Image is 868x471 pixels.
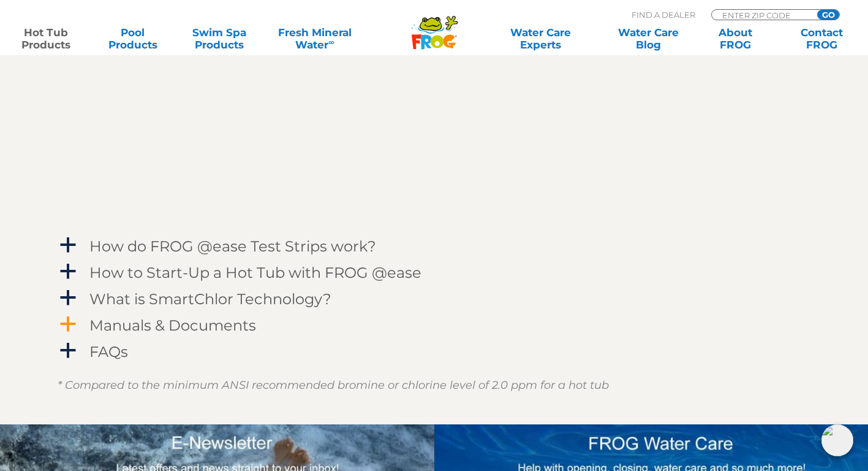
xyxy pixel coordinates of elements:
[721,10,804,20] input: Zip Code Form
[59,315,77,334] span: a
[89,317,256,334] h4: Manuals & Documents
[58,235,811,258] a: a How do FROG @ease Test Strips work?
[58,378,609,392] em: * Compared to the minimum ANSI recommended bromine or chlorine level of 2.0 ppm for a hot tub
[99,26,167,51] a: PoolProducts
[59,262,77,281] span: a
[89,264,421,281] h4: How to Start-Up a Hot Tub with FROG @ease
[701,26,769,51] a: AboutFROG
[89,343,128,360] h4: FAQs
[12,26,80,51] a: Hot TubProducts
[328,37,334,47] sup: ∞
[58,314,811,337] a: a Manuals & Documents
[486,26,595,51] a: Water CareExperts
[59,236,77,255] span: a
[59,342,77,360] span: a
[91,26,434,220] iframe: FROG® @ease® Testing Strips
[788,26,856,51] a: ContactFROG
[817,10,839,20] input: GO
[821,424,853,456] img: openIcon
[89,291,331,307] h4: What is SmartChlor Technology?
[59,289,77,307] span: a
[615,26,682,51] a: Water CareBlog
[632,9,695,20] p: Find A Dealer
[58,340,811,363] a: a FAQs
[58,261,811,284] a: a How to Start-Up a Hot Tub with FROG @ease
[273,26,357,51] a: Fresh MineralWater∞
[89,238,376,255] h4: How do FROG @ease Test Strips work?
[186,26,253,51] a: Swim SpaProducts
[58,288,811,310] a: a What is SmartChlor Technology?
